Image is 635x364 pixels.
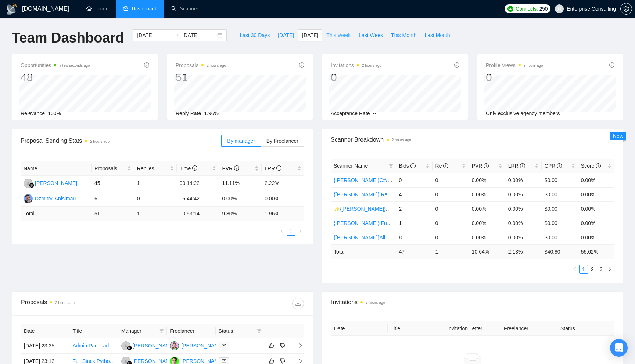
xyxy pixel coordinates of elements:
[176,110,201,116] span: Reply Rate
[578,187,614,201] td: 0.00%
[278,227,287,236] li: Previous Page
[92,161,134,176] th: Proposals
[508,163,525,169] span: LRR
[21,298,162,309] div: Proposals
[484,163,489,168] span: info-circle
[59,63,90,68] time: a few seconds ago
[609,62,614,68] span: info-circle
[292,343,303,348] span: right
[387,29,420,41] button: This Month
[21,324,69,338] th: Date
[396,244,433,259] td: 47
[433,173,469,187] td: 0
[505,173,542,187] td: 0.00%
[578,230,614,244] td: 0.00%
[6,3,18,15] img: logo
[392,138,411,142] time: 2 hours ago
[396,187,433,201] td: 4
[542,173,578,187] td: $0.00
[424,31,450,39] span: Last Month
[240,31,270,39] span: Last 30 Days
[298,229,302,233] span: right
[86,6,108,12] a: homeHome
[292,298,304,309] button: download
[295,227,304,236] button: right
[581,163,601,169] span: Score
[287,227,295,236] li: 1
[192,165,197,171] span: info-circle
[121,342,175,348] a: RH[PERSON_NAME]
[505,244,542,259] td: 2.13 %
[72,343,133,349] a: Admin Panel added to App
[302,31,318,39] span: [DATE]
[134,176,177,191] td: 1
[469,230,505,244] td: 0.00%
[524,63,543,68] time: 2 hours ago
[389,164,393,168] span: filter
[133,342,175,350] div: [PERSON_NAME]
[21,110,45,116] span: Relevance
[334,234,497,240] a: {[PERSON_NAME]}All [PERSON_NAME] - web [НАДО ПЕРЕДЕЛАТЬ]
[90,139,110,143] time: 2 hours ago
[144,62,149,68] span: info-circle
[123,6,128,11] span: dashboard
[207,63,226,68] time: 2 hours ago
[29,183,34,188] img: gigradar-bm.png
[570,265,579,274] li: Previous Page
[469,201,505,216] td: 0.00%
[520,163,525,168] span: info-circle
[331,61,381,70] span: Invitations
[486,61,543,70] span: Profile Views
[69,324,118,338] th: Title
[92,191,134,207] td: 6
[219,207,262,221] td: 9.80 %
[24,179,33,188] img: RH
[597,265,606,274] li: 3
[298,29,322,41] button: [DATE]
[234,165,239,171] span: info-circle
[578,201,614,216] td: 0.00%
[388,321,444,336] th: Title
[280,229,284,233] span: left
[610,339,628,357] div: Open Intercom Messenger
[334,177,459,183] a: {[PERSON_NAME]}C#/.Net WW - best match (0 spent)
[266,138,298,144] span: By Freelancer
[280,358,285,364] span: dislike
[472,163,489,169] span: PVR
[542,230,578,244] td: $0.00
[182,31,216,39] input: End date
[613,133,623,139] span: New
[287,227,295,235] a: 1
[334,192,484,197] a: {[PERSON_NAME]} React/Next.js/Node.js (Long-term, All Niches)
[134,161,177,176] th: Replies
[134,207,177,221] td: 1
[387,160,395,171] span: filter
[355,29,387,41] button: Last Week
[121,358,175,364] a: RH[PERSON_NAME]
[177,176,219,191] td: 00:14:22
[222,165,239,171] span: PVR
[359,31,383,39] span: Last Week
[391,31,416,39] span: This Month
[227,138,255,144] span: By manager
[24,194,33,203] img: D
[443,163,448,168] span: info-circle
[222,359,226,363] span: mail
[21,207,92,221] td: Total
[469,173,505,187] td: 0.00%
[322,29,355,41] button: This Week
[292,358,303,364] span: right
[396,230,433,244] td: 8
[159,329,164,333] span: filter
[24,195,76,201] a: DDzmitryi Anisimau
[505,216,542,230] td: 0.00%
[121,327,157,335] span: Manager
[557,6,562,11] span: user
[433,230,469,244] td: 0
[486,70,543,84] div: 0
[588,265,596,273] a: 2
[410,163,416,168] span: info-circle
[505,201,542,216] td: 0.00%
[331,135,614,144] span: Scanner Breakdown
[606,265,614,274] button: right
